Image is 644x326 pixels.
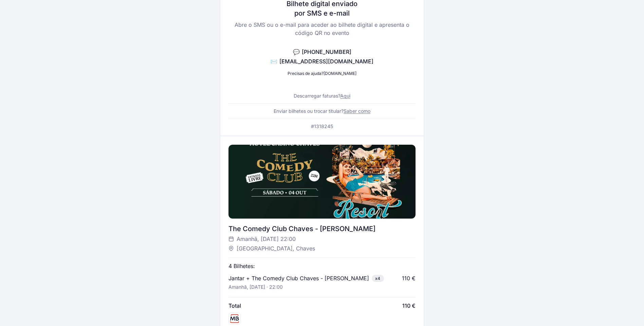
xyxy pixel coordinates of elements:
p: 4 Bilhetes: [228,262,255,270]
div: The Comedy Club Chaves - [PERSON_NAME] [228,224,416,233]
p: Descarregar faturas? [294,93,350,99]
span: [PHONE_NUMBER] [302,48,351,55]
p: Jantar + The Comedy Club Chaves - [PERSON_NAME] [228,274,369,282]
p: #1318245 [311,123,333,130]
p: Abre o SMS ou o e-mail para aceder ao bilhete digital e apresenta o código QR no evento [228,21,416,37]
span: 💬 [293,48,300,55]
span: x4 [372,275,384,282]
a: [DOMAIN_NAME] [324,71,356,76]
span: ✉️ [271,58,277,65]
span: Amanhã, [DATE] 22:00 [237,235,296,243]
div: 110 € [402,274,416,282]
h3: por SMS e e-mail [294,8,350,18]
span: [GEOGRAPHIC_DATA], Chaves [237,244,315,252]
p: Amanhã, [DATE] · 22:00 [228,284,283,290]
p: Enviar bilhetes ou trocar titular? [274,108,370,115]
span: Total [228,302,241,310]
span: 110 € [402,302,416,310]
a: Saber como [344,108,370,114]
span: [EMAIL_ADDRESS][DOMAIN_NAME] [279,58,373,65]
span: Precisas de ajuda? [288,71,324,76]
a: Aqui [340,93,350,99]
